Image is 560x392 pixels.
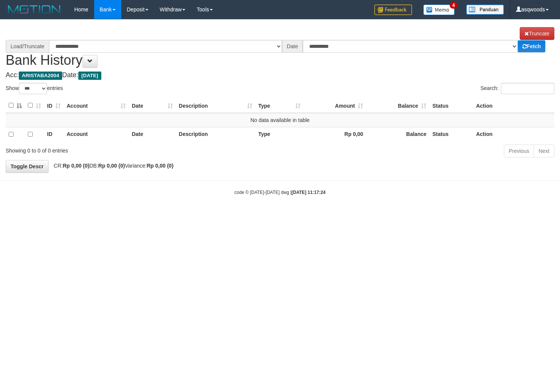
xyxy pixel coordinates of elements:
[473,127,554,142] th: Action
[423,5,455,15] img: Button%20Memo.svg
[6,144,228,154] div: Showing 0 to 0 of 0 entries
[520,27,554,40] a: Truncate
[50,163,174,169] span: CR: DB: Variance:
[78,72,101,80] span: [DATE]
[466,5,504,15] img: panduan.png
[98,163,125,169] strong: Rp 0,00 (0)
[147,163,174,169] strong: Rp 0,00 (0)
[518,40,545,52] a: Fetch
[255,98,304,113] th: Type: activate to sort column ascending
[176,98,255,113] th: Description: activate to sort column ascending
[282,40,303,53] div: Date
[501,83,554,94] input: Search:
[304,98,366,113] th: Amount: activate to sort column ascending
[429,98,473,113] th: Status
[6,98,25,113] th: : activate to sort column descending
[63,163,90,169] strong: Rp 0,00 (0)
[44,98,64,113] th: ID: activate to sort column ascending
[64,127,129,142] th: Account
[6,40,49,53] div: Load/Truncate
[19,83,47,94] select: Showentries
[6,113,554,127] td: No data available in table
[429,127,473,142] th: Status
[374,5,412,15] img: Feedback.jpg
[6,72,554,79] h4: Acc: Date:
[304,127,366,142] th: Rp 0,00
[6,27,554,68] h1: Bank History
[6,160,49,173] a: Toggle Descr
[235,190,326,195] small: code © [DATE]-[DATE] dwg |
[366,98,429,113] th: Balance: activate to sort column ascending
[129,98,176,113] th: Date: activate to sort column ascending
[176,127,255,142] th: Description
[450,2,458,9] span: 4
[64,98,129,113] th: Account: activate to sort column ascending
[6,83,63,94] label: Show entries
[129,127,176,142] th: Date
[366,127,429,142] th: Balance
[291,190,325,195] strong: [DATE] 11:17:24
[504,145,534,157] a: Previous
[25,98,44,113] th: : activate to sort column ascending
[44,127,64,142] th: ID
[19,72,62,80] span: ARISTABA2004
[6,4,63,15] img: MOTION_logo.png
[473,98,554,113] th: Action
[534,145,554,157] a: Next
[255,127,304,142] th: Type
[481,83,554,94] label: Search:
